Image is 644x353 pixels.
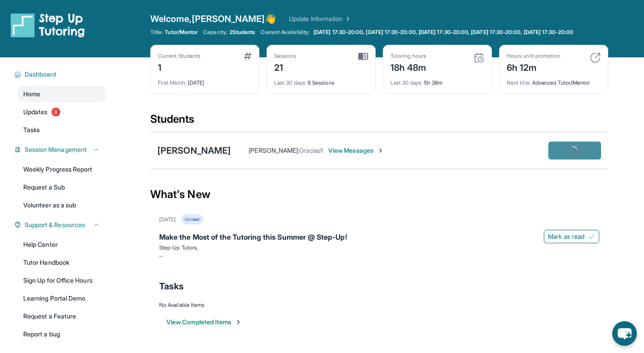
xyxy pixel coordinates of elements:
div: Tutoring hours [390,52,427,60]
p: Step-Up Tutors, [159,244,599,251]
a: Volunteer as a sub [18,197,106,213]
div: 6 Sessions [274,74,368,86]
a: [DATE] 17:30-20:00, [DATE] 17:30-20:00, [DATE] 17:30-20:00, [DATE] 17:30-20:00, [DATE] 17:30-20:00 [312,29,575,36]
a: Home [18,86,106,102]
div: [DATE] [158,74,252,86]
a: Tutor Handbook [18,254,106,271]
div: Unread [181,214,203,224]
a: Request a Feature [18,308,106,324]
img: Chevron Right [343,14,352,23]
span: Home [23,90,40,99]
button: Mark as read [544,230,599,243]
a: Update Information [289,14,352,23]
span: Tasks [23,125,40,134]
span: Session Management [25,145,87,154]
a: Report a bug [18,326,106,342]
img: card [590,52,601,63]
span: Welcome, [PERSON_NAME] 👋 [150,13,276,25]
span: Gracias!! [299,146,323,154]
button: Session Management [21,145,100,154]
div: [DATE] [159,216,176,223]
div: 1 [158,60,200,74]
span: First Match : [158,79,186,86]
div: Make the Most of the Tutoring this Summer @ Step-Up! [159,232,599,244]
img: card [358,52,368,60]
span: Current Availability: [261,29,310,36]
div: 6h 12m [507,60,560,74]
span: Tutor/Mentor [165,29,198,36]
span: Support & Resources [25,220,85,229]
div: No Available Items [159,301,599,309]
div: 5h 38m [390,74,484,86]
span: [PERSON_NAME] : [249,146,299,154]
a: Sign Up for Office Hours [18,272,106,288]
button: Dashboard [21,70,100,79]
img: card [474,52,484,63]
span: Dashboard [25,70,56,79]
div: 18h 48m [390,60,427,74]
span: View Messages [328,146,384,155]
span: 3 [51,108,60,116]
img: Chevron-Right [377,147,384,154]
a: Learning Portal Demo [18,290,106,306]
div: Hours until promotion [507,52,560,60]
a: Help Center [18,237,106,253]
span: Updates [23,108,48,116]
span: Tasks [159,280,184,293]
a: Request a Sub [18,179,106,195]
img: card [244,52,252,60]
button: View Completed Items [166,318,242,327]
div: Current Students [158,52,200,60]
span: Last 30 days : [390,79,423,86]
button: Support & Resources [21,220,100,229]
span: Title: [150,29,163,36]
div: Sessions [274,52,297,60]
span: 2 Students [229,29,255,36]
span: Next title : [507,79,531,86]
a: Weekly Progress Report [18,161,106,177]
span: [DATE] 17:30-20:00, [DATE] 17:30-20:00, [DATE] 17:30-20:00, [DATE] 17:30-20:00, [DATE] 17:30-20:00 [314,29,573,36]
img: logo [11,13,85,38]
div: [PERSON_NAME] [157,144,231,157]
span: Mark as read [548,232,585,241]
div: Advanced Tutor/Mentor [507,74,601,86]
div: What's New [150,175,608,214]
img: Mark as read [588,233,595,240]
a: Updates3 [18,104,106,120]
button: chat-button [612,321,637,346]
a: Tasks [18,122,106,138]
div: 21 [274,60,297,74]
span: Last 30 days : [274,79,306,86]
div: Students [150,112,608,132]
span: Capacity: [203,29,228,36]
